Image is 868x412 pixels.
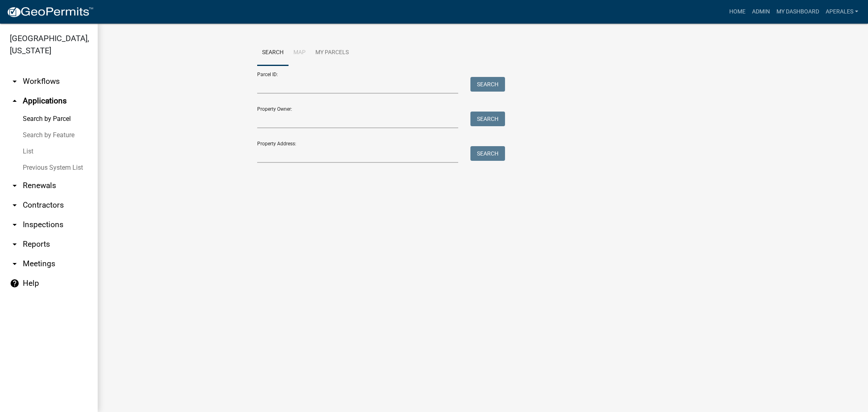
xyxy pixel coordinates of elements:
i: arrow_drop_down [10,181,20,191]
a: Admin [749,4,773,20]
a: aperales [822,4,861,20]
button: Search [470,77,505,92]
i: help [10,278,20,288]
a: My Parcels [310,40,354,66]
i: arrow_drop_down [10,259,20,269]
a: My Dashboard [773,4,822,20]
i: arrow_drop_down [10,77,20,86]
button: Search [470,112,505,126]
a: Home [726,4,749,20]
i: arrow_drop_down [10,239,20,249]
i: arrow_drop_up [10,96,20,106]
i: arrow_drop_down [10,220,20,230]
i: arrow_drop_down [10,200,20,210]
a: Search [257,40,289,66]
button: Search [470,146,505,161]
